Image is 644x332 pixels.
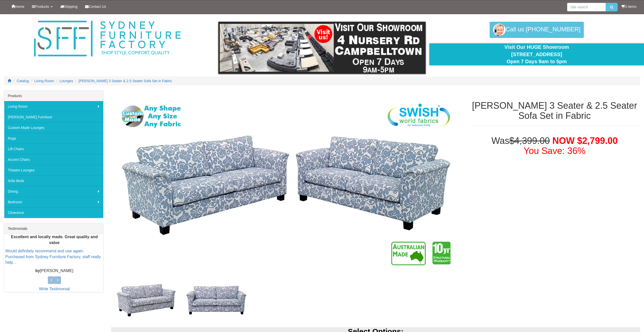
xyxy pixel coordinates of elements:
[4,101,103,112] a: Living Room
[509,136,550,146] del: $4,399.00
[4,122,103,133] a: Custom Made Lounges
[56,0,81,13] a: Shipping
[5,249,101,265] a: Would definitely recommend and use again. Purchased from Sydney Furniture Factory, staff really h...
[4,165,103,175] a: Theatre Lounges
[5,268,103,274] p: [PERSON_NAME]
[552,136,618,146] span: NOW $2,799.00
[39,287,70,291] a: Write Testimonial
[621,4,636,9] li: 0 items
[524,146,586,156] font: You Save: 36%
[4,224,103,234] div: Testimonials
[4,133,103,144] a: Rugs
[218,22,425,74] img: showroom.gif
[15,5,24,9] span: Home
[17,79,29,83] a: Catalog
[469,101,640,121] h1: [PERSON_NAME] 3 Seater & 2.5 Seater Sofa Set in Fabric
[4,197,103,207] a: Bedroom
[64,5,78,9] span: Shipping
[34,79,54,83] a: Living Room
[4,91,103,101] div: Products
[4,207,103,218] a: Clearance
[8,0,28,13] a: Home
[4,112,103,122] a: [PERSON_NAME] Furniture
[11,235,98,245] b: Excellent and locally made. Great quality and value
[89,5,106,9] span: Contact Us
[31,19,183,58] img: Sydney Furniture Factory
[4,154,103,165] a: Accent Chairs
[469,136,640,156] h1: Was
[81,0,110,13] a: Contact Us
[567,3,606,11] input: Site search
[4,144,103,154] a: Lift Chairs
[79,79,172,83] a: [PERSON_NAME] 3 Seater & 2.5 Seater Sofa Set in Fabric
[28,0,56,13] a: Products
[35,5,49,9] span: Products
[4,175,103,186] a: Sofa Beds
[433,43,640,65] div: Visit Our HUGE Showroom [STREET_ADDRESS] Open 7 Days 9am to 5pm
[4,186,103,197] a: Dining
[59,79,73,83] a: Lounges
[35,269,40,273] b: by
